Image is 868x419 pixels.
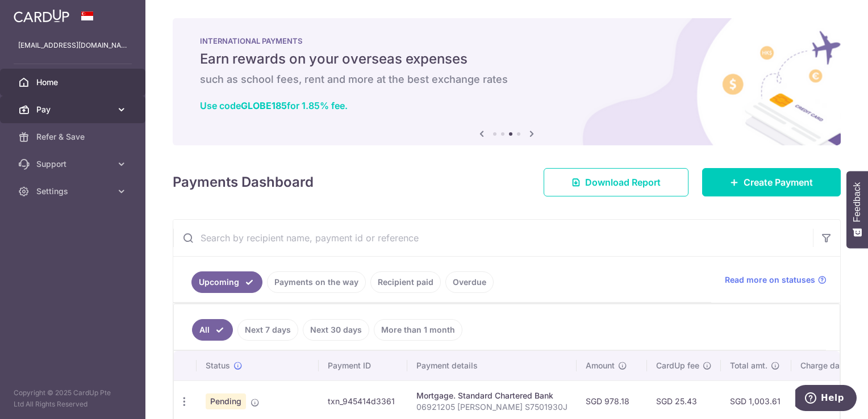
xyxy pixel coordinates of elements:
[303,319,369,341] a: Next 30 days
[36,158,111,170] span: Support
[725,274,827,286] a: Read more on statuses
[846,171,868,248] button: Feedback - Show survey
[191,271,262,293] a: Upcoming
[416,390,567,401] div: Mortgage. Standard Chartered Bank
[319,351,407,380] th: Payment ID
[374,319,462,341] a: More than 1 month
[585,175,661,189] span: Download Report
[370,271,441,293] a: Recipient paid
[416,401,567,413] p: 06921205 [PERSON_NAME] S7501930J
[730,360,767,371] span: Total amt.
[267,271,366,293] a: Payments on the way
[725,274,815,286] span: Read more on statuses
[14,9,69,23] img: CardUp
[173,172,314,192] h4: Payments Dashboard
[173,18,841,145] img: International Payment Banner
[702,168,841,196] a: Create Payment
[200,100,348,111] a: Use codeGLOBE185for 1.85% fee.
[586,360,615,371] span: Amount
[200,73,813,86] h6: such as school fees, rent and more at the best exchange rates
[192,319,233,341] a: All
[744,175,813,189] span: Create Payment
[241,100,287,111] b: GLOBE185
[445,271,494,293] a: Overdue
[656,360,699,371] span: CardUp fee
[36,77,111,88] span: Home
[407,351,577,380] th: Payment details
[200,36,813,45] p: INTERNATIONAL PAYMENTS
[18,40,127,51] p: [EMAIL_ADDRESS][DOMAIN_NAME]
[36,131,111,143] span: Refer & Save
[795,385,857,413] iframe: Opens a widget where you can find more information
[206,393,246,409] span: Pending
[800,360,847,371] span: Charge date
[544,168,688,196] a: Download Report
[36,186,111,197] span: Settings
[173,220,813,256] input: Search by recipient name, payment id or reference
[206,360,230,371] span: Status
[36,104,111,115] span: Pay
[237,319,298,341] a: Next 7 days
[200,50,813,68] h5: Earn rewards on your overseas expenses
[852,182,862,222] span: Feedback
